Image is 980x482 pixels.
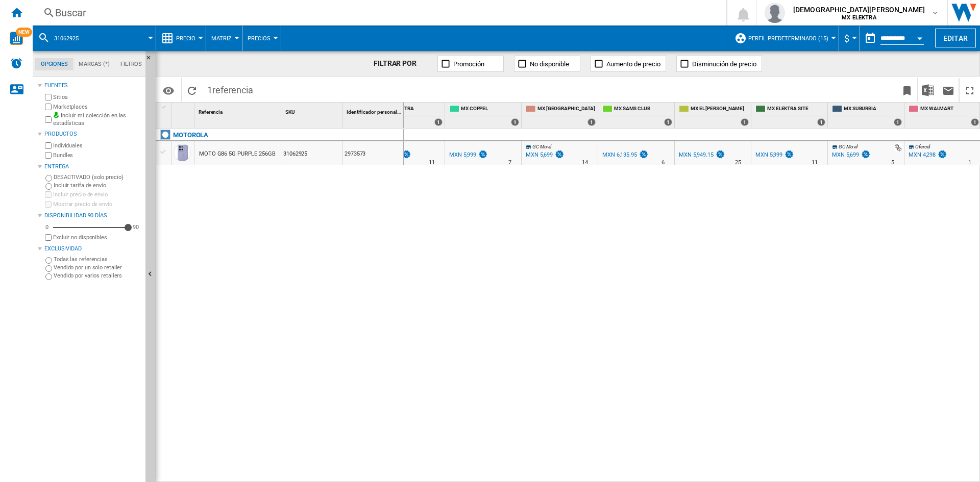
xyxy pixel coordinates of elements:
[130,223,141,231] div: 90
[374,59,427,69] div: FILTRAR POR
[54,35,79,42] span: 31062925
[44,163,141,171] div: Entrega
[16,28,32,37] span: NEW
[922,84,934,96] img: excel-24x24.png
[45,191,52,198] input: Incluir precio de envío
[345,103,403,118] div: Identificador personalizado Sort None
[735,158,741,168] div: Tiempo de entrega : 25 días
[734,26,834,51] div: Perfil predeterminado (15)
[115,58,148,70] md-tab-item: Filtros
[753,103,827,128] div: MX ELEKTRA SITE 1 offers sold by MX ELEKTRA SITE
[587,118,596,126] div: 1 offers sold by MX LIVERPOOL
[197,103,281,118] div: Sort None
[909,151,936,158] div: MXN 4,298
[591,56,666,72] button: Aumento de precio
[918,78,938,102] button: Descargar en Excel
[537,105,596,114] span: MX [GEOGRAPHIC_DATA]
[45,265,52,272] input: Vendido por un solo retailer
[174,103,194,118] div: Sort None
[434,118,443,126] div: 1 offers sold by MX ELEKTRA
[920,105,979,114] span: MX WALMART
[602,151,637,158] div: MXN 6,135.95
[530,60,569,68] span: No disponible
[748,26,834,51] button: Perfil predeterminado (15)
[45,257,52,264] input: Todas las referencias
[639,150,649,159] img: promotionV3.png
[45,142,52,149] input: Individuales
[53,222,128,233] md-slider: Disponibilidad
[894,118,902,126] div: 1 offers sold by MX SUBURBIA
[832,151,859,158] div: MXN 5,699
[677,103,751,128] div: MX EL [PERSON_NAME] 1 offers sold by MX EL PALACIO DE HIERRO
[182,78,202,102] button: Recargar
[661,158,665,168] div: Tiempo de entrega : 6 días
[817,118,825,126] div: 1 offers sold by MX ELEKTRA SITE
[54,182,141,189] label: Incluir tarifa de envío
[45,104,52,110] input: Marketplaces
[45,183,52,190] input: Incluir tarifa de envío
[45,273,52,280] input: Vendido por varios retailers
[54,256,141,263] label: Todas las referencias
[524,150,565,160] div: MXN 5,699
[677,150,725,160] div: MXN 5,949.15
[437,56,504,72] button: Promoción
[960,78,980,102] button: Maximizar
[448,150,488,160] div: MXN 5,999
[285,109,295,115] span: SKU
[767,105,825,114] span: MX ELEKTRA SITE
[371,103,445,128] div: MX ELEKTRA 1 offers sold by MX ELEKTRA
[839,26,860,51] md-menu: Currency
[784,150,794,159] img: promotionV3.png
[511,118,519,126] div: 1 offers sold by MX COPPEL
[844,33,849,44] span: $
[342,141,403,165] div: 2973573
[532,144,551,149] span: GC Movil
[53,142,141,149] label: Individuales
[54,26,89,51] button: 31062925
[830,150,871,160] div: MXN 5,699
[248,26,276,51] button: Precios
[44,82,141,90] div: Fuentes
[453,60,484,68] span: Promoción
[53,234,141,241] label: Excluir no disponibles
[199,142,276,166] div: MOTO G86 5G PURPLE 256GB
[53,151,141,159] label: Bundles
[691,105,749,114] span: MX EL [PERSON_NAME]
[971,118,979,126] div: 1 offers sold by MX WALMART
[401,150,411,159] img: promotionV3.png
[211,26,237,51] button: Matriz
[145,51,158,69] button: Ocultar
[600,103,674,128] div: MX SAMS CLUB 1 offers sold by MX SAMS CLUB
[447,103,521,128] div: MX COPPEL 1 offers sold by MX COPPEL
[38,26,151,51] div: 31062925
[44,130,141,138] div: Productos
[582,158,588,168] div: Tiempo de entrega : 14 días
[915,144,930,149] span: Ofercel
[54,173,141,181] label: DESACTIVADO (solo precio)
[54,272,141,280] label: Vendido por varios retailers
[53,103,141,111] label: Marketplaces
[748,35,828,42] span: Perfil predeterminado (15)
[53,191,141,198] label: Incluir precio de envío
[935,29,976,47] button: Editar
[478,150,488,159] img: promotionV3.png
[345,103,403,118] div: Sort None
[176,35,195,42] span: Precio
[891,158,894,168] div: Tiempo de entrega : 5 días
[53,112,141,128] label: Incluir mi colección en las estadísticas
[524,103,598,128] div: MX [GEOGRAPHIC_DATA] 1 offers sold by MX LIVERPOOL
[860,28,880,48] button: md-calendar
[601,150,649,160] div: MXN 6,135.95
[197,103,281,118] div: Referencia Sort None
[676,56,762,72] button: Disminución de precio
[861,150,871,159] img: promotionV3.png
[44,245,141,253] div: Exclusividad
[937,150,947,159] img: promotionV3.png
[283,103,342,118] div: SKU Sort None
[283,103,342,118] div: Sort None
[812,158,818,168] div: Tiempo de entrega : 11 días
[10,57,22,69] img: alerts-logo.svg
[741,118,749,126] div: 1 offers sold by MX EL PALACIO DE HIERRO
